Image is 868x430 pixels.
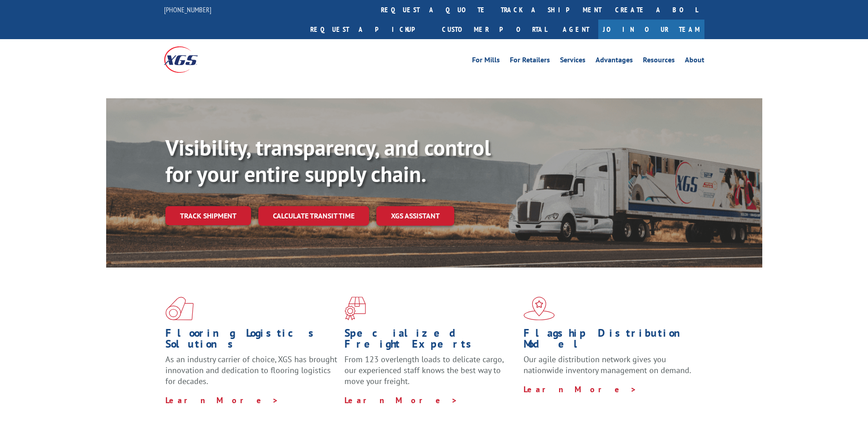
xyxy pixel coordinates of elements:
p: From 123 overlength loads to delicate cargo, our experienced staff knows the best way to move you... [344,354,517,395]
a: Advantages [596,56,633,66]
a: Join Our Team [598,20,704,39]
a: Calculate transit time [258,206,369,226]
a: Request a pickup [303,20,435,39]
h1: Flagship Distribution Model [524,328,696,354]
a: [PHONE_NUMBER] [164,5,211,14]
a: For Mills [472,56,500,66]
a: Resources [643,56,675,66]
img: xgs-icon-flagship-distribution-model-red [524,297,555,320]
img: xgs-icon-total-supply-chain-intelligence-red [165,297,194,320]
span: Our agile distribution network gives you nationwide inventory management on demand. [524,354,691,375]
a: Learn More > [524,384,637,395]
a: For Retailers [510,56,550,66]
a: Learn More > [165,395,279,405]
b: Visibility, transparency, and control for your entire supply chain. [165,133,491,188]
span: As an industry carrier of choice, XGS has brought innovation and dedication to flooring logistics... [165,354,337,386]
a: XGS ASSISTANT [376,206,454,226]
a: Track shipment [165,206,251,225]
a: Learn More > [344,395,458,405]
a: Services [560,56,586,66]
a: Customer Portal [435,20,554,39]
img: xgs-icon-focused-on-flooring-red [344,297,366,320]
a: About [685,56,704,66]
h1: Specialized Freight Experts [344,328,517,354]
h1: Flooring Logistics Solutions [165,328,338,354]
a: Agent [554,20,598,39]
